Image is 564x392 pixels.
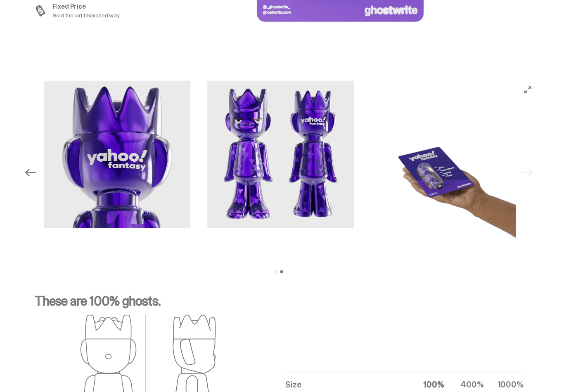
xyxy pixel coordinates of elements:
[35,295,524,315] p: These are 100% ghosts.
[275,271,278,273] button: View slide 1
[371,81,518,265] img: Yahoo-HG---8.png
[207,81,354,228] img: Yahoo-MG-6.png
[53,4,120,10] p: Fixed Price
[21,164,40,182] button: Previous
[523,85,533,95] button: View full-screen
[53,13,120,19] p: Sold the old fashioned way
[280,271,283,273] button: View slide 2
[44,81,191,228] img: Yahoo-MG-4.png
